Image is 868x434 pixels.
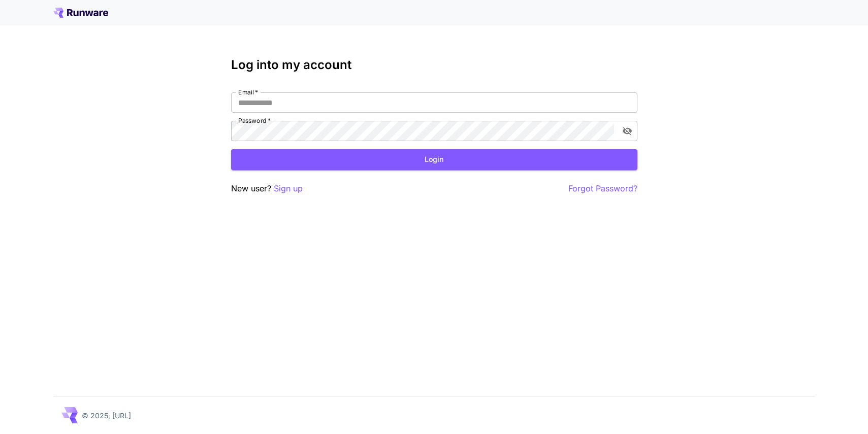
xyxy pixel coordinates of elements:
button: Login [231,149,637,170]
button: Sign up [274,182,303,195]
button: Forgot Password? [568,182,637,195]
h3: Log into my account [231,58,637,72]
label: Email [238,88,258,96]
label: Password [238,116,271,125]
p: © 2025, [URL] [82,410,131,421]
p: New user? [231,182,303,195]
button: toggle password visibility [618,122,636,140]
